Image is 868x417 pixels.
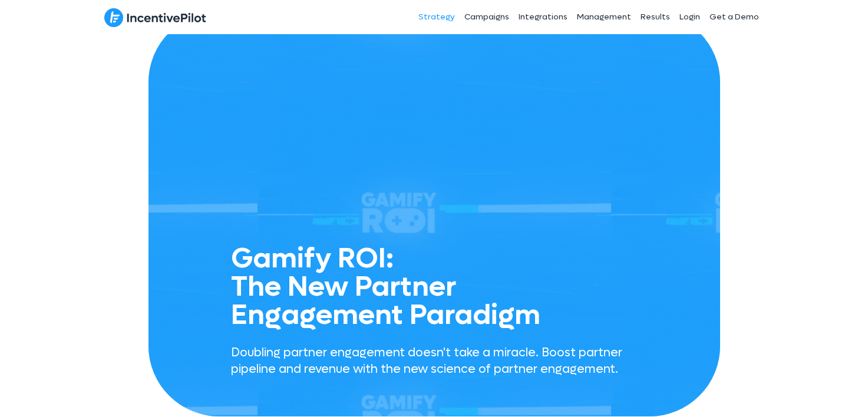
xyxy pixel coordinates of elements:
[514,2,572,32] a: Integrations
[104,8,206,28] img: IncentivePilot
[572,2,636,32] a: Management
[675,2,705,32] a: Login
[231,345,638,378] p: Doubling partner engagement doesn't take a miracle. Boost partner pipeline and revenue with the n...
[460,2,514,32] a: Campaigns
[333,2,764,32] nav: Header Menu
[705,2,764,32] a: Get a Demo
[636,2,675,32] a: Results
[414,2,460,32] a: Strategy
